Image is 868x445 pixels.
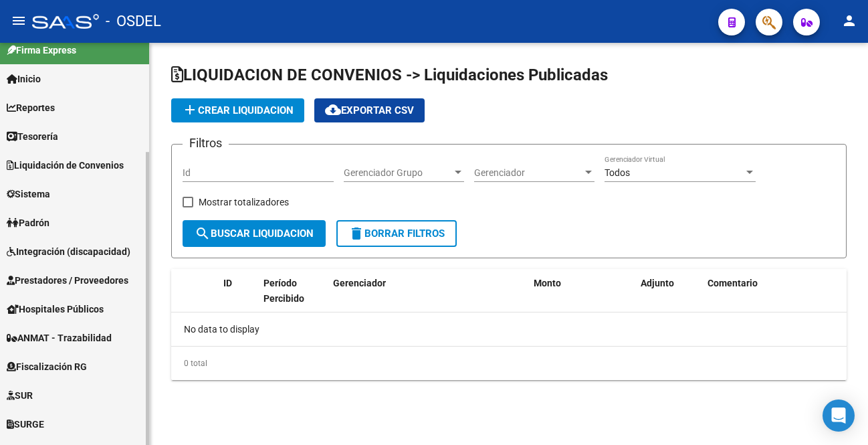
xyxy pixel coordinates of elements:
datatable-header-cell: Comentario [702,269,847,328]
span: SURGE [7,417,44,432]
div: No data to display [171,313,847,346]
span: Crear Liquidacion [182,104,294,116]
span: Todos [605,167,630,178]
datatable-header-cell: Gerenciador [328,269,528,328]
span: Adjunto [641,278,674,288]
span: Padrón [7,215,49,230]
span: Hospitales Públicos [7,302,104,317]
span: Monto [534,278,561,288]
mat-icon: search [195,226,211,242]
button: Crear Liquidacion [171,98,304,122]
span: Gerenciador [333,278,386,288]
span: Exportar CSV [325,104,414,116]
div: 0 total [171,347,847,380]
button: Borrar Filtros [336,220,457,247]
span: Reportes [7,100,55,115]
h3: Filtros [183,134,229,153]
span: Integración (discapacidad) [7,244,130,259]
span: SUR [7,388,33,403]
span: Prestadores / Proveedores [7,273,128,288]
mat-icon: delete [348,226,364,242]
mat-icon: person [841,13,857,29]
span: Inicio [7,72,41,86]
span: Borrar Filtros [348,228,445,240]
span: Sistema [7,187,50,201]
datatable-header-cell: ID [218,269,258,328]
datatable-header-cell: Período Percibido [258,269,308,328]
span: ANMAT - Trazabilidad [7,331,112,345]
span: ID [223,278,232,288]
button: Buscar Liquidacion [183,220,326,247]
span: LIQUIDACION DE CONVENIOS -> Liquidaciones Publicadas [171,66,608,84]
datatable-header-cell: Adjunto [635,269,702,328]
span: Comentario [708,278,758,288]
span: Gerenciador [474,167,582,179]
span: Gerenciador Grupo [344,167,452,179]
span: Período Percibido [263,278,304,304]
span: Firma Express [7,43,76,58]
button: Exportar CSV [314,98,425,122]
mat-icon: cloud_download [325,102,341,118]
mat-icon: menu [11,13,27,29]
span: - OSDEL [106,7,161,36]
mat-icon: add [182,102,198,118]
span: Buscar Liquidacion [195,228,314,240]
span: Tesorería [7,129,58,144]
span: Liquidación de Convenios [7,158,124,173]
span: Mostrar totalizadores [199,194,289,210]
datatable-header-cell: Monto [528,269,635,328]
span: Fiscalización RG [7,359,87,374]
div: Open Intercom Messenger [823,399,855,432]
